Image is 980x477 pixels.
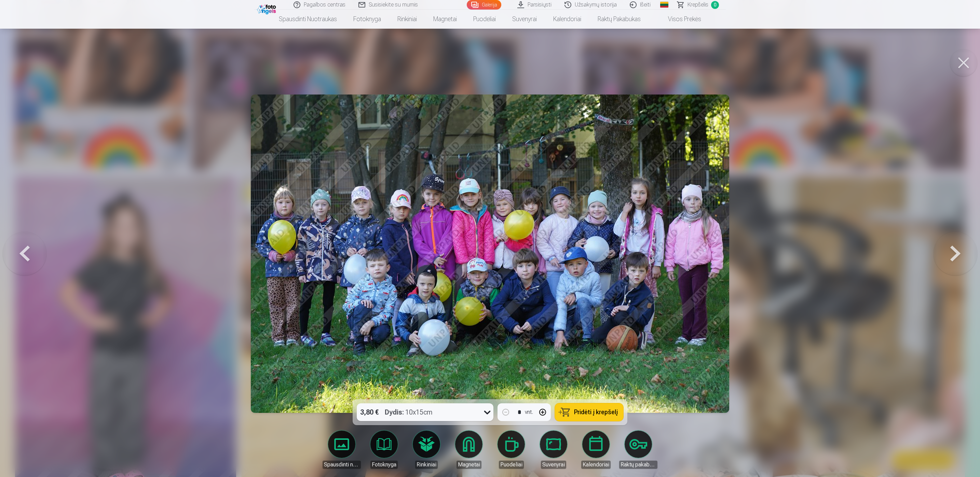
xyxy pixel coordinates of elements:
[465,10,504,29] a: Puodeliai
[389,10,425,29] a: Rinkiniai
[425,10,465,29] a: Magnetai
[581,461,611,469] div: Kalendoriai
[357,403,382,421] div: 3,80 €
[415,461,438,469] div: Rinkiniai
[257,3,278,14] img: /fa2
[619,431,657,469] a: Raktų pakabukas
[345,10,389,29] a: Fotoknyga
[457,461,481,469] div: Magnetai
[545,10,589,29] a: Kalendoriai
[370,461,398,469] div: Fotoknyga
[385,407,404,417] strong: Dydis :
[577,431,615,469] a: Kalendoriai
[574,409,618,415] span: Pridėti į krepšelį
[323,431,361,469] a: Spausdinti nuotraukas
[407,431,446,469] a: Rinkiniai
[450,431,488,469] a: Magnetai
[323,461,361,469] div: Spausdinti nuotraukas
[385,403,433,421] div: 10x15cm
[534,431,573,469] a: Suvenyrai
[688,1,708,9] span: Krepšelis
[649,10,709,29] a: Visos prekės
[504,10,545,29] a: Suvenyrai
[711,1,719,9] span: 0
[541,461,566,469] div: Suvenyrai
[525,408,533,416] div: vnt.
[271,10,345,29] a: Spausdinti nuotraukas
[365,431,403,469] a: Fotoknyga
[589,10,649,29] a: Raktų pakabukas
[619,461,657,469] div: Raktų pakabukas
[492,431,530,469] a: Puodeliai
[555,403,623,421] button: Pridėti į krepšelį
[499,461,524,469] div: Puodeliai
